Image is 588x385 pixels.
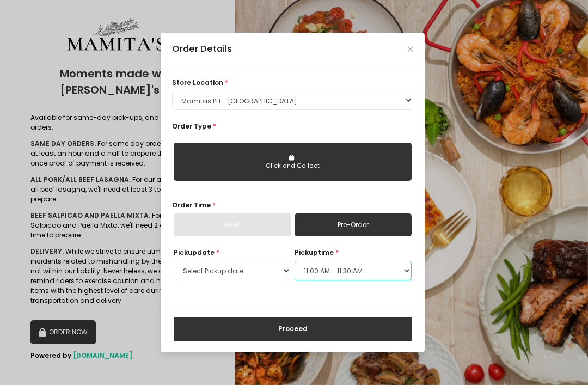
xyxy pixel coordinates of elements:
[408,47,413,52] button: Close
[174,143,412,181] button: Click and Collect
[172,78,223,87] span: store location
[172,200,211,210] span: Order Time
[295,213,412,236] a: Pre-Order
[295,248,334,257] span: pickup time
[174,248,215,257] span: Pickup date
[172,42,232,56] div: Order Details
[174,317,412,341] button: Proceed
[181,162,405,170] div: Click and Collect
[172,121,211,131] span: Order Type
